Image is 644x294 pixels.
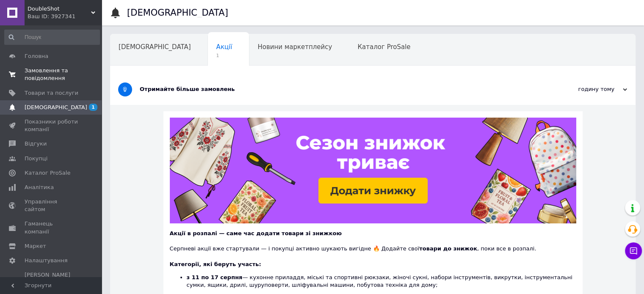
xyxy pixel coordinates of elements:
[419,245,477,252] b: товари до знижок
[28,13,102,20] div: Ваш ID: 3927341
[25,220,78,235] span: Гаманець компанії
[357,43,410,51] span: Каталог ProSale
[25,198,78,213] span: Управління сайтом
[25,104,87,111] span: [DEMOGRAPHIC_DATA]
[140,85,542,93] div: Отримайте більше замовлень
[4,30,100,45] input: Пошук
[170,230,342,236] b: Акції в розпалі — саме час додати товари зі знижкою
[25,67,78,82] span: Замовлення та повідомлення
[170,237,576,253] div: Серпневі акції вже стартували — і покупці активно шукають вигідне 🔥 Додайте свої , поки все в роз...
[216,43,232,51] span: Акції
[187,274,243,280] b: з 11 по 17 серпня
[25,184,54,191] span: Аналітика
[25,169,70,177] span: Каталог ProSale
[28,5,91,13] span: DoubleShot
[542,85,627,93] div: годину тому
[25,155,47,162] span: Покупці
[25,118,78,133] span: Показники роботи компанії
[625,242,642,259] button: Чат з покупцем
[89,104,97,111] span: 1
[25,257,68,264] span: Налаштування
[25,242,46,250] span: Маркет
[216,52,232,59] span: 1
[25,140,47,148] span: Відгуки
[25,89,78,97] span: Товари та послуги
[170,261,261,267] b: Категорії, які беруть участь:
[127,8,228,18] h1: [DEMOGRAPHIC_DATA]
[25,52,48,60] span: Головна
[257,43,332,51] span: Новини маркетплейсу
[119,43,191,51] span: [DEMOGRAPHIC_DATA]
